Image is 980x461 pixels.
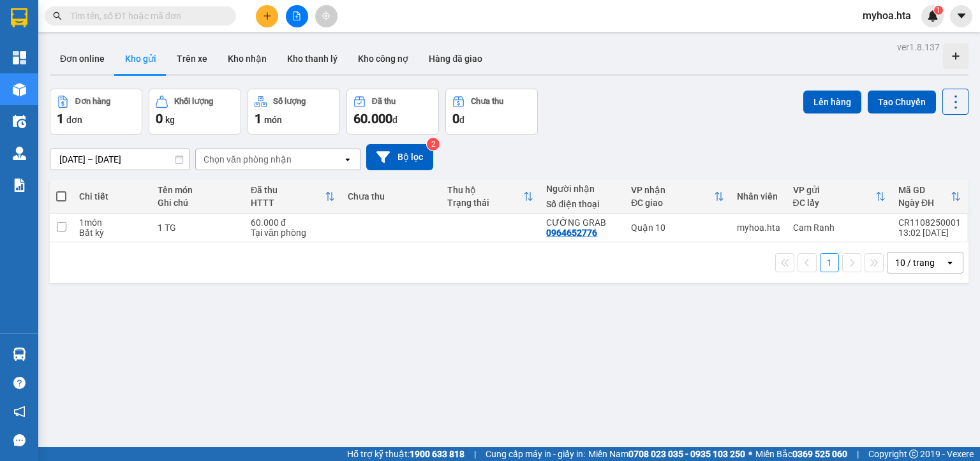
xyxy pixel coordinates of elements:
div: Chi tiết [79,191,145,201]
span: Cung cấp máy in - giấy in: [486,447,585,461]
div: Đã thu [372,97,396,106]
div: VP nhận [631,185,713,195]
button: aim [315,5,338,27]
span: 60.000 [353,111,392,126]
span: plus [263,11,272,20]
div: Số lượng [273,97,306,106]
button: Khối lượng0kg [149,89,241,135]
div: Chưa thu [348,191,434,201]
button: caret-down [950,5,972,27]
div: Tạo kho hàng mới [943,43,969,69]
span: notification [13,406,26,418]
img: warehouse-icon [13,83,26,96]
button: plus [256,5,278,27]
sup: 1 [934,6,943,15]
sup: 2 [427,138,440,150]
div: CƯỜNG GRAB [546,217,618,228]
button: Hàng đã giao [419,43,493,74]
button: Lên hàng [803,91,861,113]
th: Toggle SortBy [244,180,341,214]
div: Quận 10 [631,223,724,233]
span: kg [165,115,175,125]
div: ĐC lấy [793,198,875,208]
div: myhoa.hta [737,223,780,233]
span: 1 [255,111,262,126]
div: 1 TG [158,223,238,233]
div: ver 1.8.137 [897,40,940,54]
span: ⚪️ [748,451,752,457]
strong: 0708 023 035 - 0935 103 250 [628,449,745,459]
span: search [53,11,62,20]
div: CR1108250001 [898,217,961,228]
span: Miền Bắc [755,447,847,461]
button: Trên xe [167,43,218,74]
div: Tên món [158,185,238,195]
button: Số lượng1món [248,89,340,135]
span: Hỗ trợ kỹ thuật: [347,447,464,461]
button: 1 [820,253,839,272]
button: Đơn online [50,43,115,74]
div: Ghi chú [158,198,238,208]
div: Chọn văn phòng nhận [204,153,292,166]
input: Tìm tên, số ĐT hoặc mã đơn [70,9,221,23]
img: icon-new-feature [927,10,939,22]
img: dashboard-icon [13,51,26,64]
strong: 1900 633 818 [410,449,464,459]
span: 0 [452,111,459,126]
div: 1 món [79,217,145,228]
span: món [264,115,282,125]
span: đ [459,115,464,125]
div: 0964652776 [546,228,597,238]
span: | [474,447,476,461]
div: Số điện thoại [546,199,618,209]
div: Người nhận [546,184,618,194]
div: HTTT [251,198,325,208]
th: Toggle SortBy [892,180,967,214]
button: Kho nhận [218,43,277,74]
th: Toggle SortBy [441,180,540,214]
input: Select a date range. [50,149,189,170]
button: Kho gửi [115,43,167,74]
span: | [857,447,859,461]
div: Nhân viên [737,191,780,201]
button: Đơn hàng1đơn [50,89,142,135]
span: file-add [292,11,301,20]
div: ĐC giao [631,198,713,208]
img: solution-icon [13,179,26,192]
th: Toggle SortBy [625,180,730,214]
button: Đã thu60.000đ [346,89,439,135]
span: aim [322,11,330,20]
div: Mã GD [898,185,951,195]
span: question-circle [13,377,26,389]
th: Toggle SortBy [787,180,892,214]
div: Cam Ranh [793,223,886,233]
div: Bất kỳ [79,228,145,238]
button: Bộ lọc [366,144,433,170]
span: 1 [57,111,64,126]
span: đơn [66,115,82,125]
div: Trạng thái [447,198,524,208]
div: Thu hộ [447,185,524,195]
button: Tạo Chuyến [868,91,936,113]
span: Miền Nam [588,447,745,461]
div: Ngày ĐH [898,198,951,208]
button: Kho thanh lý [277,43,348,74]
img: warehouse-icon [13,147,26,160]
span: 1 [936,6,940,15]
span: đ [392,115,397,125]
strong: 0369 525 060 [792,449,847,459]
span: myhoa.hta [852,8,921,24]
svg: open [945,258,955,268]
span: 0 [156,111,163,126]
div: 13:02 [DATE] [898,228,961,238]
div: 60.000 đ [251,217,335,228]
button: Kho công nợ [348,43,419,74]
button: file-add [286,5,308,27]
div: Đơn hàng [75,97,110,106]
svg: open [343,154,353,165]
span: copyright [909,450,918,458]
div: VP gửi [793,185,875,195]
div: Tại văn phòng [251,228,335,238]
img: warehouse-icon [13,348,26,361]
img: logo-vxr [11,8,27,27]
